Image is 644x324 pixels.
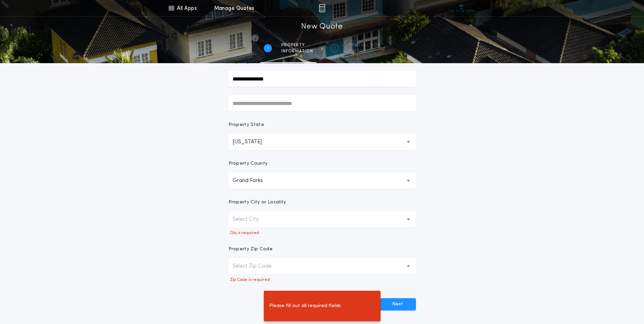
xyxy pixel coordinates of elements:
[269,302,341,310] span: Please fill out all required fields
[267,46,269,51] h2: 1
[228,199,286,206] p: Property City or Locality
[233,177,274,185] p: Grand Forks
[333,46,336,51] h2: 2
[233,138,273,146] p: [US_STATE]
[228,277,416,283] p: Zip Code is required
[348,49,381,54] span: details
[348,42,381,48] span: Transaction
[301,21,343,32] h1: New Quote
[228,230,416,236] p: City is required
[281,49,313,54] span: information
[449,5,474,12] img: vs-icon
[233,262,282,270] p: Select Zip Code
[281,42,313,48] span: Property
[228,173,416,189] button: Grand Forks
[228,246,273,253] p: Property Zip Code
[228,160,268,167] p: Property County
[228,134,416,150] button: [US_STATE]
[228,211,416,228] button: Select City
[233,215,270,223] p: Select City
[228,122,264,128] p: Property State
[228,258,416,274] button: Select Zip Code
[319,4,325,12] img: img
